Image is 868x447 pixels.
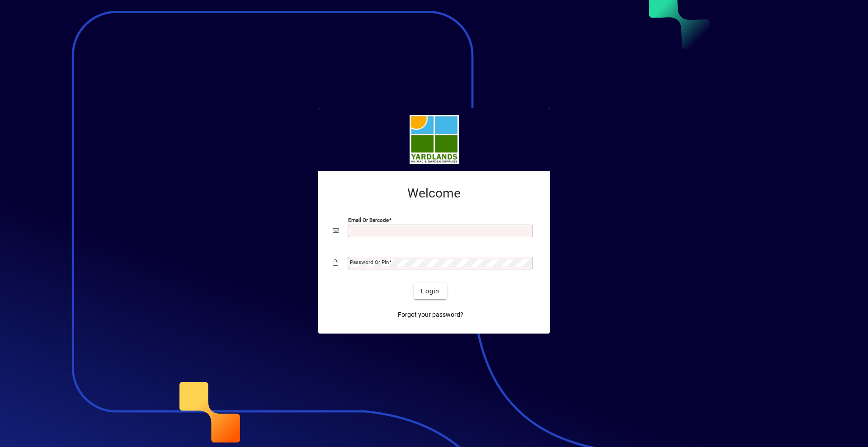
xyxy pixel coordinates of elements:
[421,287,439,296] span: Login
[333,186,535,201] h2: Welcome
[394,306,467,323] a: Forgot your password?
[398,310,463,320] span: Forgot your password?
[414,283,447,299] button: Login
[348,217,389,223] mat-label: Email or Barcode
[350,259,389,265] mat-label: Password or Pin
